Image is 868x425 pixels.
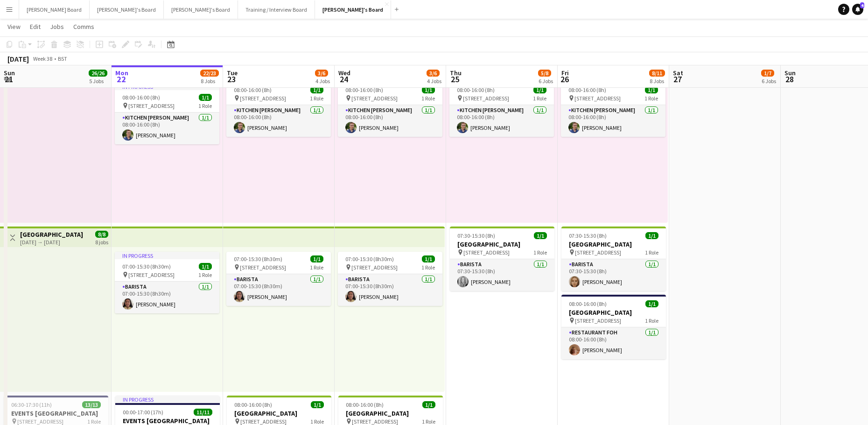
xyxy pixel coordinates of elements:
[128,102,175,109] span: [STREET_ADDRESS]
[234,255,282,262] span: 07:00-15:30 (8h30m)
[115,83,219,144] app-job-card: In progress08:00-16:00 (8h)1/1 [STREET_ADDRESS]1 RoleKitchen [PERSON_NAME]1/108:00-16:00 (8h)[PER...
[337,74,350,85] span: 24
[234,86,272,93] span: 08:00-16:00 (8h)
[226,274,331,306] app-card-role: Barista1/107:00-15:30 (8h30m)[PERSON_NAME]
[534,232,547,239] span: 1/1
[561,308,666,317] h3: [GEOGRAPHIC_DATA]
[225,74,238,85] span: 23
[58,55,67,62] div: BST
[82,401,101,408] span: 13/13
[4,69,15,77] span: Sun
[115,252,219,259] div: In progress
[561,83,665,137] app-job-card: 08:00-16:00 (8h)1/1 [STREET_ADDRESS]1 RoleKitchen [PERSON_NAME]1/108:00-16:00 (8h)[PERSON_NAME]
[463,249,510,256] span: [STREET_ADDRESS]
[762,78,776,85] div: 6 Jobs
[645,86,658,93] span: 1/1
[226,252,331,306] app-job-card: 07:00-15:30 (8h30m)1/1 [STREET_ADDRESS]1 RoleBarista1/107:00-15:30 (8h30m)[PERSON_NAME]
[650,78,665,85] div: 8 Jobs
[422,418,435,425] span: 1 Role
[761,70,774,77] span: 1/7
[227,409,331,418] h3: [GEOGRAPHIC_DATA]
[310,86,323,93] span: 1/1
[569,232,607,239] span: 07:30-15:30 (8h)
[561,295,666,359] app-job-card: 08:00-16:00 (8h)1/1[GEOGRAPHIC_DATA] [STREET_ADDRESS]1 RoleRestaurant FOH1/108:00-16:00 (8h)[PERS...
[20,230,83,239] h3: [GEOGRAPHIC_DATA]
[17,418,63,425] span: [STREET_ADDRESS]
[645,232,658,239] span: 1/1
[87,418,101,425] span: 1 Role
[561,240,666,248] h3: [GEOGRAPHIC_DATA]
[783,74,796,85] span: 28
[463,95,509,102] span: [STREET_ADDRESS]
[352,418,398,425] span: [STREET_ADDRESS]
[50,22,64,31] span: Jobs
[338,83,442,137] app-job-card: 08:00-16:00 (8h)1/1 [STREET_ADDRESS]1 RoleKitchen [PERSON_NAME]1/108:00-16:00 (8h)[PERSON_NAME]
[20,239,83,246] div: [DATE] → [DATE]
[315,78,330,85] div: 4 Jobs
[645,249,658,256] span: 1 Role
[90,0,164,19] button: [PERSON_NAME]'s Board
[448,74,462,85] span: 25
[533,86,546,93] span: 1/1
[240,418,287,425] span: [STREET_ADDRESS]
[226,83,331,137] app-job-card: 08:00-16:00 (8h)1/1 [STREET_ADDRESS]1 RoleKitchen [PERSON_NAME]1/108:00-16:00 (8h)[PERSON_NAME]
[644,95,658,102] span: 1 Role
[351,95,398,102] span: [STREET_ADDRESS]
[240,264,286,271] span: [STREET_ADDRESS]
[449,83,554,137] div: 08:00-16:00 (8h)1/1 [STREET_ADDRESS]1 RoleKitchen [PERSON_NAME]1/108:00-16:00 (8h)[PERSON_NAME]
[450,227,554,291] app-job-card: 07:30-15:30 (8h)1/1[GEOGRAPHIC_DATA] [STREET_ADDRESS]1 RoleBarista1/107:30-15:30 (8h)[PERSON_NAME]
[240,95,286,102] span: [STREET_ADDRESS]
[198,271,212,278] span: 1 Role
[89,78,107,85] div: 5 Jobs
[95,238,108,246] div: 8 jobs
[31,55,54,62] span: Week 38
[2,74,15,85] span: 21
[122,263,171,270] span: 07:00-15:30 (8h30m)
[315,0,391,19] button: [PERSON_NAME]'s Board
[539,78,553,85] div: 6 Jobs
[123,409,163,416] span: 00:00-17:00 (17h)
[199,94,212,101] span: 1/1
[672,74,683,85] span: 27
[561,259,666,291] app-card-role: Barista1/107:30-15:30 (8h)[PERSON_NAME]
[457,232,495,239] span: 07:30-15:30 (8h)
[115,252,219,313] div: In progress07:00-15:30 (8h30m)1/1 [STREET_ADDRESS]1 RoleBarista1/107:00-15:30 (8h30m)[PERSON_NAME]
[115,417,220,425] h3: EVENTS [GEOGRAPHIC_DATA]
[238,0,315,19] button: Training / Interview Board
[89,70,107,77] span: 26/26
[115,113,219,144] app-card-role: Kitchen [PERSON_NAME]1/108:00-16:00 (8h)[PERSON_NAME]
[311,401,324,408] span: 1/1
[26,21,44,33] a: Edit
[345,255,394,262] span: 07:00-15:30 (8h30m)
[310,264,323,271] span: 1 Role
[645,317,658,324] span: 1 Role
[122,94,160,101] span: 08:00-16:00 (8h)
[673,69,683,77] span: Sat
[338,252,442,306] app-job-card: 07:00-15:30 (8h30m)1/1 [STREET_ADDRESS]1 RoleBarista1/107:00-15:30 (8h30m)[PERSON_NAME]
[115,282,219,313] app-card-role: Barista1/107:00-15:30 (8h30m)[PERSON_NAME]
[427,78,441,85] div: 4 Jobs
[538,70,551,77] span: 5/8
[315,70,328,77] span: 3/6
[561,227,666,291] div: 07:30-15:30 (8h)1/1[GEOGRAPHIC_DATA] [STREET_ADDRESS]1 RoleBarista1/107:30-15:30 (8h)[PERSON_NAME]
[422,255,435,262] span: 1/1
[115,69,128,77] span: Mon
[4,21,24,33] a: View
[421,95,435,102] span: 1 Role
[338,274,442,306] app-card-role: Barista1/107:00-15:30 (8h30m)[PERSON_NAME]
[128,271,175,278] span: [STREET_ADDRESS]
[338,105,442,137] app-card-role: Kitchen [PERSON_NAME]1/108:00-16:00 (8h)[PERSON_NAME]
[19,0,90,19] button: [PERSON_NAME] Board
[860,2,864,8] span: 4
[852,4,863,15] a: 4
[569,300,607,307] span: 08:00-16:00 (8h)
[115,396,220,403] div: In progress
[457,86,495,93] span: 08:00-16:00 (8h)
[164,0,238,19] button: [PERSON_NAME]'s Board
[533,249,547,256] span: 1 Role
[201,78,218,85] div: 8 Jobs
